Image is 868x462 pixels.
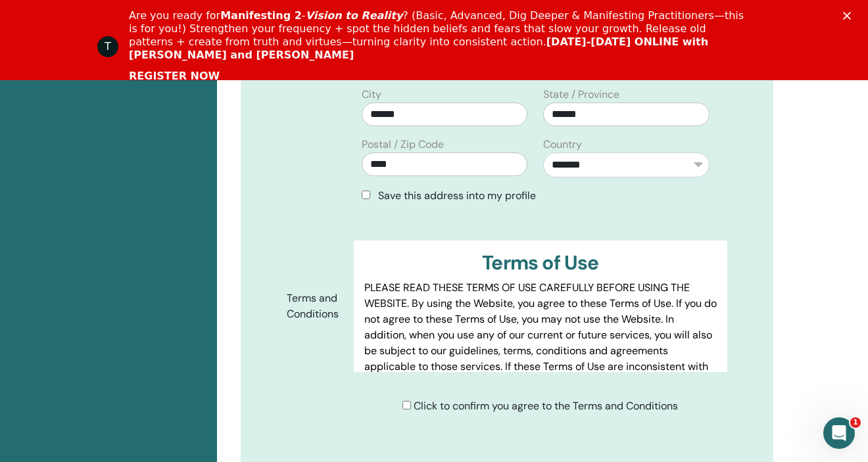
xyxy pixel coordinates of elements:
[306,9,403,22] i: Vision to Reality
[277,286,354,327] label: Terms and Conditions
[362,87,381,103] label: City
[823,417,855,449] iframe: Intercom live chat
[129,35,708,61] b: [DATE]-[DATE] ONLINE with [PERSON_NAME] and [PERSON_NAME]
[362,137,444,152] label: Postal / Zip Code
[414,399,678,413] span: Click to confirm you agree to the Terms and Conditions
[97,36,118,57] div: Profile image for ThetaHealing
[543,87,619,103] label: State / Province
[843,12,856,20] div: Close
[364,280,717,406] p: PLEASE READ THESE TERMS OF USE CAREFULLY BEFORE USING THE WEBSITE. By using the Website, you agre...
[543,137,582,152] label: Country
[364,251,717,275] h3: Terms of Use
[378,189,536,202] span: Save this address into my profile
[129,70,220,84] a: REGISTER NOW
[850,417,861,428] span: 1
[129,9,750,62] div: Are you ready for - ? (Basic, Advanced, Dig Deeper & Manifesting Practitioners—this is for you!) ...
[220,9,302,22] b: Manifesting 2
